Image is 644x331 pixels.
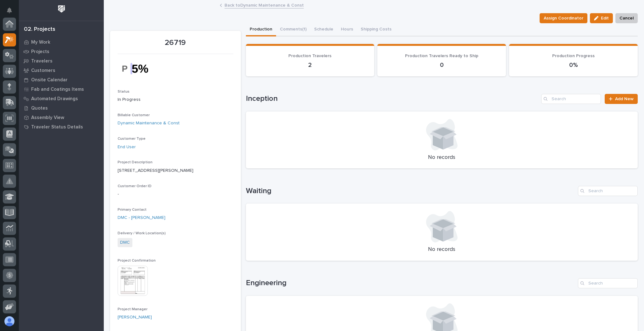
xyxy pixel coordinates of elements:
[357,23,395,36] button: Shipping Costs
[246,187,576,196] h1: Waiting
[31,115,64,121] p: Assembly View
[3,4,16,17] button: Notifications
[544,14,583,22] span: Assign Coordinator
[118,167,233,174] p: [STREET_ADDRESS][PERSON_NAME]
[19,37,104,47] a: My Work
[19,103,104,113] a: Quotes
[605,94,638,104] a: Add New
[118,144,136,150] a: End User
[615,97,634,101] span: Add New
[615,13,638,23] button: Cancel
[118,58,165,79] img: Nni9nSwWJqH-u0cjCLqjy6HKkJr78Y75XWv0D9n8dsY
[310,23,337,36] button: Schedule
[19,94,104,103] a: Automated Drawings
[19,47,104,56] a: Projects
[601,15,609,21] span: Edit
[118,191,233,198] p: -
[118,120,180,127] a: Dynamic Maintenance & Const
[253,246,630,253] p: No records
[31,58,53,64] p: Travelers
[578,186,638,196] input: Search
[225,1,304,8] a: Back toDynamic Maintenance & Const
[118,231,166,235] span: Delivery / Work Location(s)
[19,84,104,94] a: Fab and Coatings Items
[56,3,67,15] img: Workspace Logo
[19,122,104,132] a: Traveler Status Details
[118,259,156,263] span: Project Confirmation
[118,137,146,141] span: Customer Type
[246,94,539,103] h1: Inception
[590,13,613,23] button: Edit
[619,14,634,22] span: Cancel
[31,124,83,130] p: Traveler Status Details
[118,208,147,212] span: Primary Contact
[118,214,165,221] a: DMC - [PERSON_NAME]
[517,61,630,69] p: 0%
[552,54,595,58] span: Production Progress
[19,56,104,66] a: Travelers
[540,13,587,23] button: Assign Coordinator
[246,279,576,288] h1: Engineering
[253,154,630,161] p: No records
[253,61,367,69] p: 2
[3,315,16,328] button: users-avatar
[120,239,130,246] a: DMC
[118,160,153,164] span: Project Description
[24,26,55,33] div: 02. Projects
[31,106,48,111] p: Quotes
[31,68,55,73] p: Customers
[31,49,49,55] p: Projects
[578,278,638,288] input: Search
[118,314,152,321] a: [PERSON_NAME]
[19,113,104,122] a: Assembly View
[405,54,478,58] span: Production Travelers Ready to Ship
[31,40,50,45] p: My Work
[288,54,331,58] span: Production Travelers
[118,96,233,103] p: In Progress
[19,75,104,84] a: Onsite Calendar
[8,8,16,18] div: Notifications
[118,90,130,94] span: Status
[541,94,601,104] input: Search
[118,307,147,311] span: Project Manager
[276,23,310,36] button: Comments (1)
[31,96,78,102] p: Automated Drawings
[118,113,150,117] span: Billable Customer
[385,61,498,69] p: 0
[31,87,84,92] p: Fab and Coatings Items
[337,23,357,36] button: Hours
[31,77,68,83] p: Onsite Calendar
[246,23,276,36] button: Production
[118,38,233,47] p: 26719
[19,66,104,75] a: Customers
[118,184,152,188] span: Customer Order ID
